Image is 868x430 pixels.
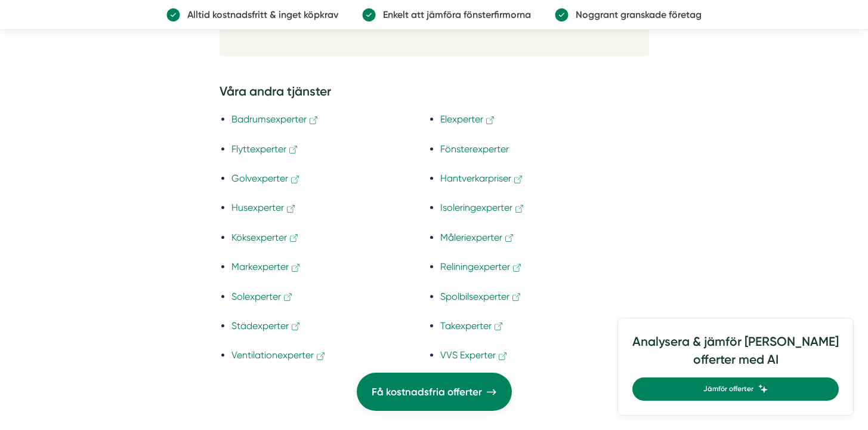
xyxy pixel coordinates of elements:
[440,202,525,213] a: Isoleringexperter
[440,143,509,155] a: Fönsterexperter
[440,349,508,361] a: VVS Experter
[372,384,482,400] span: Få kostnadsfria offerter
[180,7,338,22] p: Alltid kostnadsfritt & inget köpkrav
[632,333,839,377] h4: Analysera & jämför [PERSON_NAME] offerter med AI
[569,7,702,22] p: Noggrant granskade företag
[220,82,649,104] h4: Våra andra tjänster
[632,377,839,401] a: Jämför offerter
[703,383,753,395] span: Jämför offerter
[231,261,301,272] a: Markexperter
[231,173,301,184] a: Golvexperter
[231,202,296,213] a: Husexperter
[231,320,301,331] a: Städexperter
[440,320,504,331] a: Takexperter
[440,232,515,243] a: Måleriexperter
[231,232,299,243] a: Köksexperter
[231,113,319,125] a: Badrumsexperter
[357,373,512,411] a: Få kostnadsfria offerter
[440,261,523,272] a: Reliningexperter
[231,349,326,361] a: Ventilationexperter
[440,173,524,184] a: Hantverkarpriser
[440,113,496,125] a: Elexperter
[440,291,522,302] a: Spolbilsexperter
[376,7,531,22] p: Enkelt att jämföra fönsterfirmorna
[231,143,299,155] a: Flyttexperter
[231,291,294,302] a: Solexperter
